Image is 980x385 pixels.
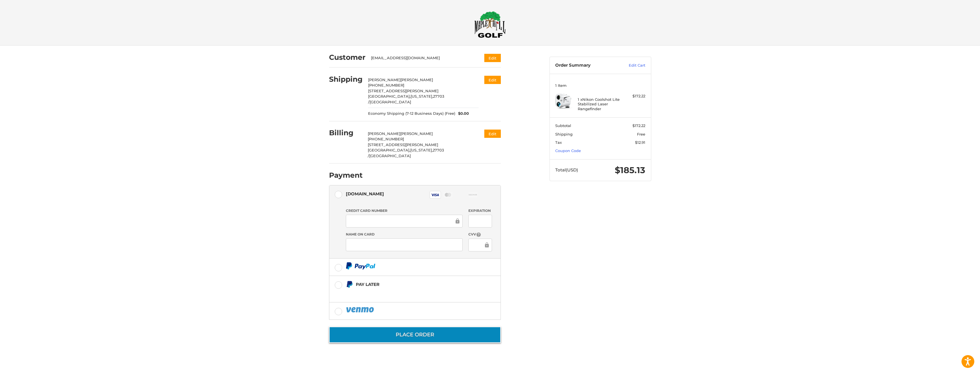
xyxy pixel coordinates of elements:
[555,132,573,136] span: Shipping
[346,262,375,269] img: PayPal icon
[632,123,645,128] span: $172.22
[371,55,473,61] div: [EMAIL_ADDRESS][DOMAIN_NAME]
[455,111,469,116] span: $0.00
[555,148,581,153] a: Coupon Code
[368,89,438,93] span: [STREET_ADDRESS][PERSON_NAME]
[329,75,363,84] h2: Shipping
[555,83,645,88] h3: 1 Item
[368,131,400,136] span: [PERSON_NAME]
[329,128,362,137] h2: Billing
[368,83,404,87] span: [PHONE_NUMBER]
[615,165,645,175] span: $185.13
[346,306,375,313] img: PayPal icon
[368,77,401,82] span: [PERSON_NAME]
[555,123,571,128] span: Subtotal
[346,208,463,213] label: Credit Card Number
[368,148,410,152] span: [GEOGRAPHIC_DATA],
[616,63,645,68] a: Edit Cart
[368,137,404,141] span: [PHONE_NUMBER]
[346,189,384,198] div: [DOMAIN_NAME]
[555,140,562,145] span: Tax
[356,280,465,289] div: Pay Later
[369,100,411,104] span: [GEOGRAPHIC_DATA]
[484,76,501,84] button: Edit
[368,142,438,147] span: [STREET_ADDRESS][PERSON_NAME]
[400,131,433,136] span: [PERSON_NAME]
[346,290,465,295] iframe: PayPal Message 1
[468,208,492,213] label: Expiration
[623,93,645,99] div: $172.22
[368,94,444,104] span: 27703 /
[368,148,444,158] span: 27703 /
[368,111,455,116] span: Economy Shipping (7-12 Business Days) (Free)
[329,327,501,343] button: Place Order
[578,97,621,111] h4: 1 x Nikon Coolshot Lite Stabilized Laser Rangefinder
[468,232,492,237] label: CVV
[555,63,616,68] h3: Order Summary
[555,167,578,173] span: Total (USD)
[484,130,501,138] button: Edit
[484,54,501,62] button: Edit
[346,232,463,237] label: Name on Card
[637,132,645,136] span: Free
[474,11,506,38] img: Maple Hill Golf
[329,53,366,62] h2: Customer
[411,94,433,99] span: [US_STATE],
[635,140,645,145] span: $12.91
[368,94,411,99] span: [GEOGRAPHIC_DATA],
[401,77,433,82] span: [PERSON_NAME]
[329,171,363,180] h2: Payment
[410,148,433,152] span: [US_STATE],
[346,281,353,288] img: Pay Later icon
[369,153,411,158] span: [GEOGRAPHIC_DATA]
